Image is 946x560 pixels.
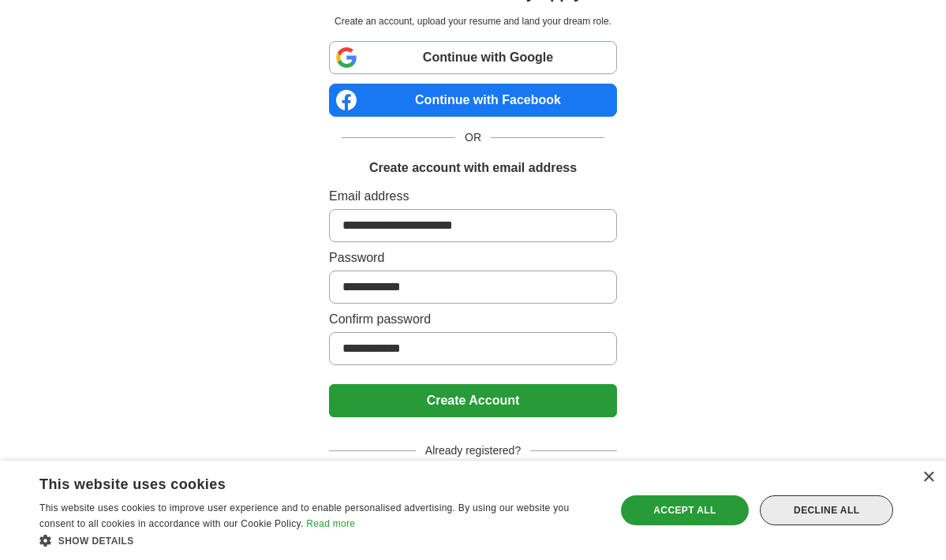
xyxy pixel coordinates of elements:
div: Show details [39,532,598,548]
div: Accept all [621,495,750,525]
div: Close [922,472,934,483]
h1: Create account with email address [369,159,577,177]
span: Show details [58,536,134,547]
a: Read more, opens a new window [306,518,355,529]
label: Confirm password [329,310,617,329]
span: This website uses cookies to improve user experience and to enable personalised advertising. By u... [39,502,569,529]
div: This website uses cookies [39,470,559,494]
span: Already registered? [416,442,530,459]
label: Email address [329,187,617,206]
a: Continue with Facebook [329,84,617,117]
span: OR [455,129,491,146]
a: Continue with Google [329,41,617,74]
div: Decline all [760,495,893,525]
button: Create Account [329,384,617,417]
label: Password [329,248,617,267]
p: Create an account, upload your resume and land your dream role. [332,14,614,28]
